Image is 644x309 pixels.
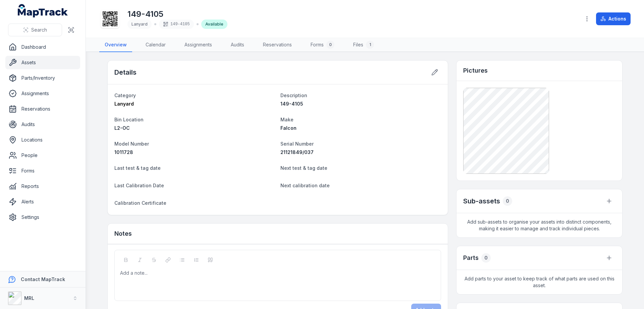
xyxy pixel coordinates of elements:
[280,125,297,131] span: Falcon
[463,253,479,263] h3: Parts
[5,71,80,85] a: Parts/Inventory
[114,183,164,188] span: Last Calibration Date
[31,27,47,33] span: Search
[5,180,80,193] a: Reports
[457,270,622,294] span: Add parts to your asset to keep track of what parts are used on this asset.
[348,38,379,52] a: Files1
[159,20,194,29] div: 149-4105
[503,196,512,206] div: 0
[280,101,303,107] span: 149-4105
[596,12,631,25] button: Actions
[280,92,307,98] span: Description
[366,41,374,49] div: 1
[5,102,80,116] a: Reservations
[114,229,132,238] h3: Notes
[114,165,161,171] span: Last test & tag date
[114,200,166,206] span: Calibration Certificate
[5,195,80,208] a: Alerts
[5,118,80,131] a: Audits
[5,133,80,147] a: Locations
[5,40,80,54] a: Dashboard
[21,276,65,282] strong: Contact MapTrack
[463,196,500,206] h2: Sub-assets
[8,24,62,36] button: Search
[18,4,68,17] a: MapTrack
[114,101,134,107] span: Lanyard
[131,22,148,27] span: Lanyard
[114,141,149,147] span: Model Number
[481,253,491,263] div: 0
[225,38,250,52] a: Audits
[114,68,137,77] h2: Details
[5,87,80,100] a: Assignments
[114,92,136,98] span: Category
[463,66,488,75] h3: Pictures
[5,164,80,178] a: Forms
[5,56,80,69] a: Assets
[280,183,330,188] span: Next calibration date
[5,210,80,224] a: Settings
[280,165,327,171] span: Next test & tag date
[5,149,80,162] a: People
[457,213,622,237] span: Add sub-assets to organise your assets into distinct components, making it easier to manage and t...
[114,149,133,155] span: 1011728
[127,9,227,20] h1: 149-4105
[24,295,34,301] strong: MRL
[140,38,171,52] a: Calendar
[258,38,297,52] a: Reservations
[201,20,227,29] div: Available
[305,38,340,52] a: Forms0
[326,41,334,49] div: 0
[280,117,293,122] span: Make
[280,149,314,155] span: 21121849/037
[114,117,144,122] span: Bin Location
[114,125,130,131] span: L2-OC
[99,38,132,52] a: Overview
[179,38,217,52] a: Assignments
[280,141,314,147] span: Serial Number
